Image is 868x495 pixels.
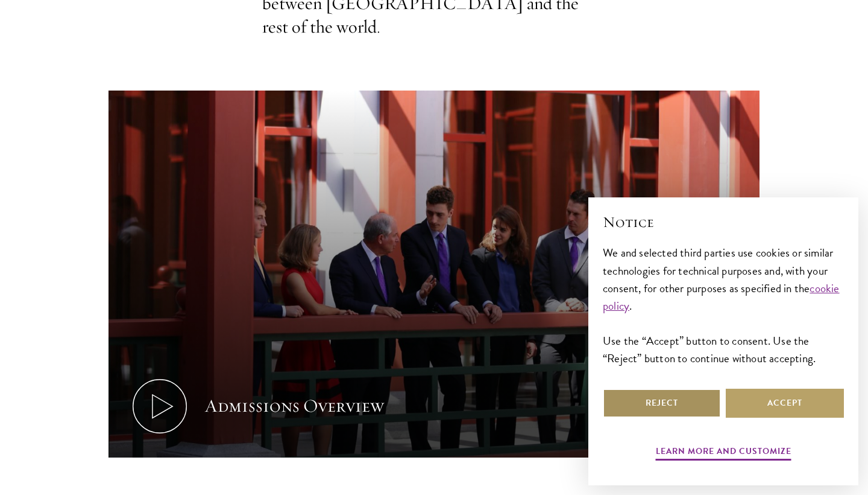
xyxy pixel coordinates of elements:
[726,389,844,418] button: Accept
[656,444,791,462] button: Learn more and customize
[603,212,844,232] h2: Notice
[603,279,840,315] a: cookie policy
[603,244,844,366] div: We and selected third parties use cookies or similar technologies for technical purposes and, wit...
[603,389,721,418] button: Reject
[205,394,384,418] div: Admissions Overview
[108,91,759,458] button: Admissions Overview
